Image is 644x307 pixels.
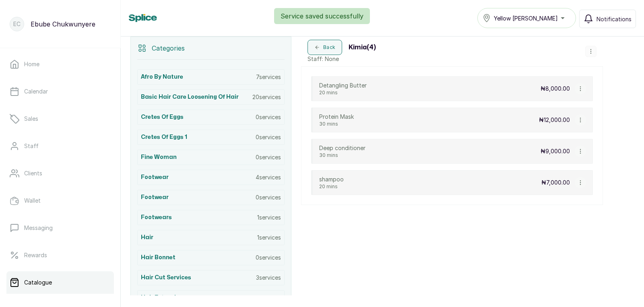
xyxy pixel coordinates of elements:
[6,108,114,130] a: Sales
[539,116,570,124] p: ₦12,000.00
[6,217,114,239] a: Messaging
[256,254,281,262] p: 0 services
[24,224,53,232] p: Messaging
[252,93,281,101] p: 20 services
[24,87,48,96] p: Calendar
[349,43,376,52] h3: Kimia ( 4 )
[281,11,363,21] p: Service saved successfully
[319,113,354,121] p: Protein Mask
[152,43,185,53] p: Categories
[141,113,184,121] h3: Cretes of eggs
[141,173,169,181] h3: footwear
[141,153,177,161] h3: Fine Woman
[308,40,342,55] button: Back
[319,121,354,127] p: 30 mins
[319,152,365,159] p: 30 mins
[319,81,367,89] p: Detangling Butter
[24,169,42,177] p: Clients
[256,274,281,282] p: 3 services
[308,55,376,63] p: Staff: None
[257,213,281,222] p: 1 services
[6,244,114,266] a: Rewards
[541,147,570,155] p: ₦9,000.00
[24,115,38,123] p: Sales
[24,279,52,287] p: Catalogue
[319,81,367,96] div: Detangling Butter20 mins
[141,294,186,302] h3: hair extensions
[141,234,153,242] h3: Hair
[541,85,570,93] p: ₦8,000.00
[541,179,570,187] p: ₦7,000.00
[256,73,281,81] p: 7 services
[257,234,281,242] p: 1 services
[141,93,239,101] h3: Basic Hair Care Loosening of Hair
[319,89,367,96] p: 20 mins
[319,183,344,190] p: 20 mins
[6,80,114,103] a: Calendar
[256,193,281,201] p: 0 services
[256,294,281,302] p: 2 services
[141,133,187,141] h3: Cretes of eggs 1
[6,162,114,185] a: Clients
[24,60,39,68] p: Home
[6,189,114,212] a: Wallet
[319,144,365,152] p: Deep conditioner
[319,144,365,159] div: Deep conditioner30 mins
[256,173,281,181] p: 4 services
[256,113,281,121] p: 0 services
[6,53,114,75] a: Home
[6,135,114,157] a: Staff
[319,113,354,127] div: Protein Mask30 mins
[319,175,344,190] div: shampoo20 mins
[6,271,114,294] a: Catalogue
[24,142,39,150] p: Staff
[256,153,281,161] p: 0 services
[141,274,191,282] h3: Hair Cut Services
[24,197,41,205] p: Wallet
[141,254,175,262] h3: hair bonnet
[141,73,183,81] h3: afro by nature
[319,175,344,183] p: shampoo
[141,213,172,222] h3: footwears
[141,193,169,201] h3: Footwear
[24,251,47,259] p: Rewards
[256,133,281,141] p: 0 services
